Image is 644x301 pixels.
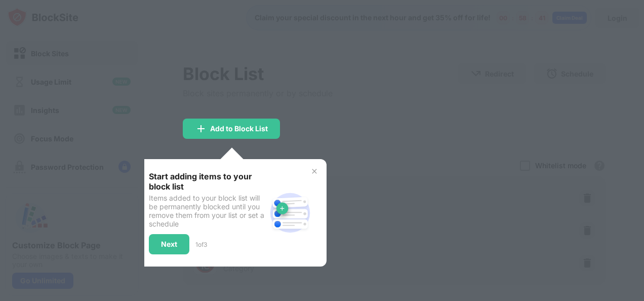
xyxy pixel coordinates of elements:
div: Add to Block List [210,125,268,133]
div: Start adding items to your block list [149,171,266,192]
img: x-button.svg [310,167,318,175]
div: Items added to your block list will be permanently blocked until you remove them from your list o... [149,194,266,228]
div: 1 of 3 [195,241,207,248]
div: Next [161,240,177,248]
img: block-site.svg [266,189,314,237]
